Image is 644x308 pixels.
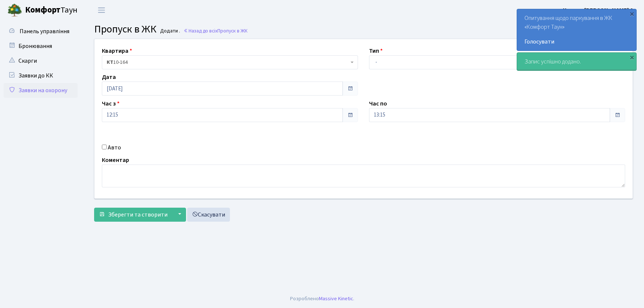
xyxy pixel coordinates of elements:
[20,27,69,35] span: Панель управління
[369,99,387,108] label: Час по
[563,6,635,14] b: Цитрус [PERSON_NAME] А.
[108,143,121,152] label: Авто
[290,295,354,303] div: Розроблено .
[25,4,78,17] span: Таун
[159,28,180,34] small: Додати .
[369,46,383,55] label: Тип
[94,22,156,37] span: Пропуск в ЖК
[563,6,635,15] a: Цитрус [PERSON_NAME] А.
[183,27,248,34] a: Назад до всіхПропуск в ЖК
[4,83,78,98] a: Заявки на охорону
[92,4,111,16] button: Переключити навігацію
[217,27,248,34] span: Пропуск в ЖК
[4,39,78,53] a: Бронювання
[517,53,636,70] div: Запис успішно додано.
[628,10,636,17] div: ×
[102,46,132,55] label: Квартира
[25,4,61,16] b: Комфорт
[4,53,78,68] a: Скарги
[102,73,116,82] label: Дата
[94,208,172,222] button: Зберегти та створити
[108,211,168,219] span: Зберегти та створити
[102,156,129,165] label: Коментар
[107,59,349,66] span: <b>КТ</b>&nbsp;&nbsp;&nbsp;&nbsp;10-164
[517,9,636,51] div: Опитування щодо паркування в ЖК «Комфорт Таун»
[4,68,78,83] a: Заявки до КК
[628,53,636,61] div: ×
[319,295,353,302] a: Massive Kinetic
[524,37,629,46] a: Голосувати
[107,59,113,66] b: КТ
[7,3,22,18] img: logo.png
[102,99,120,108] label: Час з
[102,55,358,69] span: <b>КТ</b>&nbsp;&nbsp;&nbsp;&nbsp;10-164
[187,208,230,222] a: Скасувати
[4,24,78,39] a: Панель управління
